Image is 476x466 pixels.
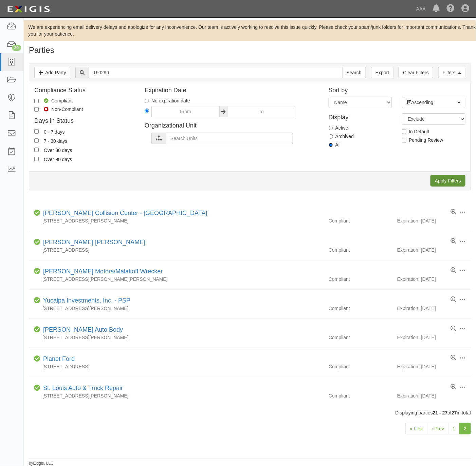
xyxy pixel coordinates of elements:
[34,87,134,94] h4: Compliance Status
[166,133,293,144] input: Search Units
[29,276,324,283] div: [STREET_ADDRESS][PERSON_NAME][PERSON_NAME]
[329,141,341,148] label: All
[406,99,457,106] span: Ascending
[329,124,348,131] label: Active
[451,267,456,274] a: View results summary
[44,128,65,135] div: 0 - 7 days
[34,298,40,303] i: Compliant
[43,268,163,275] a: [PERSON_NAME] Motors/Malakoff Wrecker
[397,276,471,283] div: Expiration: [DATE]
[24,24,476,37] div: We are experiencing email delivery delays and apologize for any inconvenience. Our team is active...
[413,2,429,16] a: AAA
[402,97,465,108] button: Ascending
[402,130,406,134] input: In Default
[399,67,433,78] a: Clear Filters
[43,297,130,304] a: Yucaipa Investments, Inc. - PSP
[397,363,471,370] div: Expiration: [DATE]
[402,138,406,142] input: Pending Review
[34,211,40,215] i: Compliant
[34,356,40,361] i: Compliant
[43,385,123,391] a: St. Louis Auto & Truck Repair
[451,326,456,332] a: View results summary
[402,128,429,135] label: In Default
[29,392,324,399] div: [STREET_ADDRESS][PERSON_NAME]
[34,386,40,390] i: Compliant
[324,334,397,341] div: Compliant
[451,296,456,303] a: View results summary
[44,146,72,154] div: Over 30 days
[397,305,471,312] div: Expiration: [DATE]
[451,355,456,362] a: View results summary
[34,269,40,274] i: Compliant
[5,3,52,15] img: logo-5460c22ac91f19d4615b14bd174203de0afe785f0fc80cf4dbbc73dc1793850b.png
[34,327,40,332] i: Compliant
[12,45,21,51] div: 29
[34,99,39,103] input: Compliant
[438,67,465,78] a: Filters
[448,423,460,434] a: 1
[427,423,448,434] a: ‹ Prev
[34,107,39,112] input: Non-Compliant
[145,99,149,103] input: No expiration date
[371,67,393,78] a: Export
[24,409,476,416] div: Displaying parties of in total
[397,247,471,253] div: Expiration: [DATE]
[34,148,39,152] input: Over 30 days
[329,126,333,130] input: Active
[145,122,318,129] h4: Organizational Unit
[324,363,397,370] div: Compliant
[29,46,471,55] h1: Parties
[43,239,145,246] a: [PERSON_NAME] [PERSON_NAME]
[29,363,324,370] div: [STREET_ADDRESS]
[40,355,75,364] div: Planet Ford
[324,276,397,283] div: Compliant
[44,155,72,163] div: Over 90 days
[29,247,324,253] div: [STREET_ADDRESS]
[34,157,39,161] input: Over 90 days
[34,118,134,124] h4: Days in Status
[324,247,397,253] div: Compliant
[145,87,318,94] h4: Expiration Date
[34,129,39,134] input: 0 - 7 days
[40,209,207,218] div: Seidner's Collision Center - West Covina
[459,423,471,434] a: 2
[34,97,73,104] label: Compliant
[34,106,83,113] label: Non-Compliant
[34,67,70,78] a: Add Party
[324,217,397,224] div: Compliant
[329,133,354,140] label: Archived
[452,410,457,415] b: 27
[451,209,456,216] a: View results summary
[397,217,471,224] div: Expiration: [DATE]
[40,326,123,334] div: J C Auto Body
[89,67,342,78] input: Search
[29,305,324,312] div: [STREET_ADDRESS][PERSON_NAME]
[402,137,443,143] label: Pending Review
[433,410,448,415] b: 21 - 27
[40,296,130,305] div: Yucaipa Investments, Inc. - PSP
[40,238,145,247] div: Sewell Lexus Dallas
[29,217,324,224] div: [STREET_ADDRESS][PERSON_NAME]
[329,134,333,139] input: Archived
[329,112,392,121] h4: Display
[145,97,190,104] label: No expiration date
[40,267,163,276] div: Tanner Motors/Malakoff Wrecker
[40,384,123,393] div: St. Louis Auto & Truck Repair
[34,138,39,143] input: 7 - 30 days
[33,461,54,466] a: Exigis, LLC
[324,392,397,399] div: Compliant
[44,137,67,144] div: 7 - 30 days
[227,106,295,117] input: To
[451,238,456,245] a: View results summary
[397,334,471,341] div: Expiration: [DATE]
[446,5,455,13] i: Help Center - Complianz
[451,384,456,391] a: View results summary
[43,355,75,362] a: Planet Ford
[329,87,465,94] h4: Sort by
[329,143,333,147] input: All
[397,392,471,399] div: Expiration: [DATE]
[29,334,324,341] div: [STREET_ADDRESS][PERSON_NAME]
[324,305,397,312] div: Compliant
[151,106,220,117] input: From
[43,326,123,333] a: [PERSON_NAME] Auto Body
